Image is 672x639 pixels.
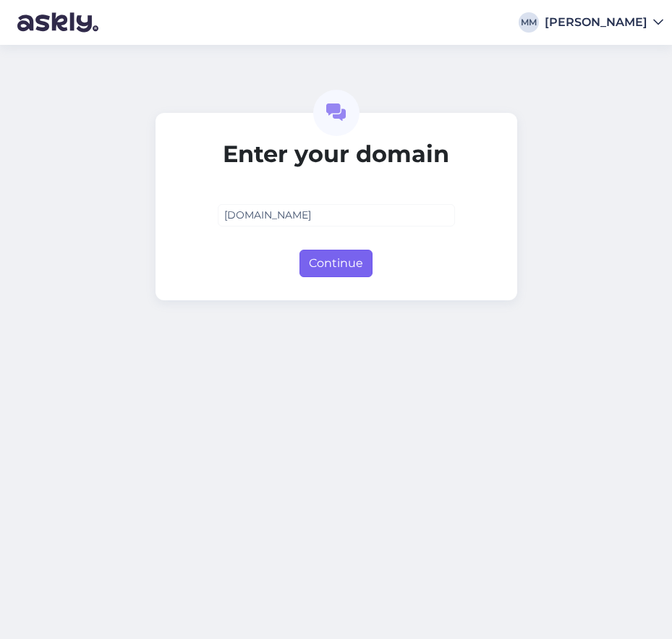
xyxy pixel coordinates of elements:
[218,140,455,168] h2: Enter your domain
[545,17,663,28] a: [PERSON_NAME]
[545,17,647,28] div: [PERSON_NAME]
[299,250,373,277] button: Continue
[519,12,539,33] div: MM
[218,204,455,227] input: www.example.com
